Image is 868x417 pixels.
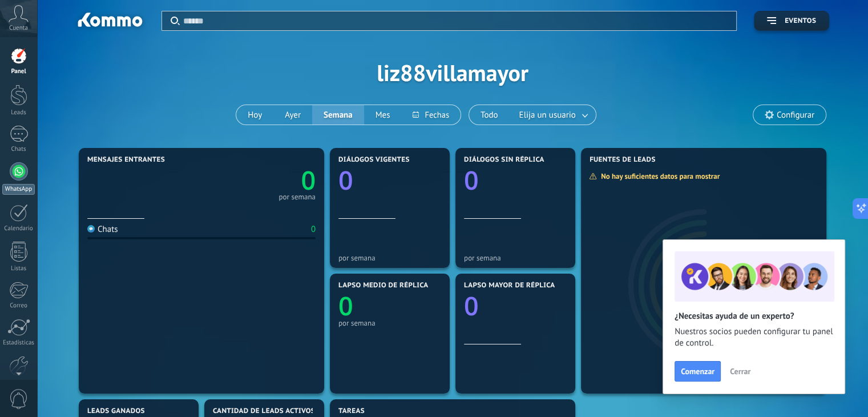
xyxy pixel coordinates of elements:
[754,11,829,31] button: Eventos
[301,163,316,198] text: 0
[517,107,578,123] span: Elija un usuario
[2,339,35,347] div: Estadísticas
[2,146,35,153] div: Chats
[464,282,555,290] span: Lapso mayor de réplica
[725,363,756,380] button: Cerrar
[589,171,728,181] div: No hay suficientes datos para mostrar
[590,156,656,164] span: Fuentes de leads
[469,105,510,125] button: Todo
[785,17,816,25] span: Eventos
[2,68,35,75] div: Panel
[2,109,35,117] div: Leads
[338,407,365,415] span: Tareas
[2,225,35,232] div: Calendario
[278,194,316,200] div: por semana
[311,224,316,235] div: 0
[201,163,316,198] a: 0
[675,326,833,349] span: Nuestros socios pueden configurar tu panel de control.
[338,163,353,198] text: 0
[464,288,479,323] text: 0
[2,265,35,272] div: Listas
[675,361,721,382] button: Comenzar
[2,302,35,310] div: Correo
[464,254,567,262] div: por semana
[510,105,596,125] button: Elija un usuario
[464,156,544,164] span: Diálogos sin réplica
[2,184,35,195] div: WhatsApp
[681,367,714,375] span: Comenzar
[9,25,28,32] span: Cuenta
[312,105,364,125] button: Semana
[338,156,410,164] span: Diálogos vigentes
[730,367,750,375] span: Cerrar
[401,105,460,125] button: Fechas
[87,156,165,164] span: Mensajes entrantes
[236,105,273,125] button: Hoy
[338,319,441,327] div: por semana
[338,282,429,290] span: Lapso medio de réplica
[273,105,312,125] button: Ayer
[87,225,95,232] img: Chats
[777,110,814,120] span: Configurar
[675,311,833,322] h2: ¿Necesitas ayuda de un experto?
[213,407,315,415] span: Cantidad de leads activos
[87,224,118,235] div: Chats
[87,407,145,415] span: Leads ganados
[464,163,479,198] text: 0
[338,288,353,323] text: 0
[338,254,441,262] div: por semana
[364,105,402,125] button: Mes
